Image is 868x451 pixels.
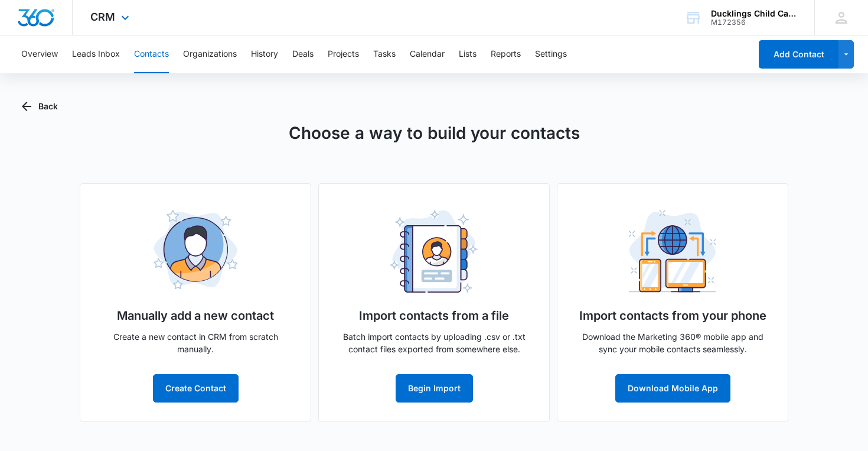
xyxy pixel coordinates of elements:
[183,35,237,73] button: Organizations
[117,307,274,325] h5: Manually add a new contact
[615,374,730,403] button: Download Mobile App
[72,35,120,73] button: Leads Inbox
[251,35,278,73] button: History
[328,35,359,73] button: Projects
[459,35,477,73] button: Lists
[359,307,509,325] h5: Import contacts from a file
[711,18,797,27] div: account id
[99,330,292,355] p: Create a new contact in CRM from scratch manually.
[153,374,239,403] button: Create Contact
[134,35,169,73] button: Contacts
[396,374,473,403] button: Begin Import
[491,35,521,73] button: Reports
[90,11,115,23] span: CRM
[759,40,838,69] button: Add Contact
[22,92,58,121] button: Back
[289,121,580,145] h1: Choose a way to build your contacts
[338,330,530,355] p: Batch import contacts by uploading .csv or .txt contact files exported from somewhere else.
[373,35,396,73] button: Tasks
[579,307,766,325] h5: Import contacts from your phone
[711,9,797,18] div: account name
[21,35,58,73] button: Overview
[410,35,445,73] button: Calendar
[576,330,769,355] p: Download the Marketing 360® mobile app and sync your mobile contacts seamlessly.
[535,35,567,73] button: Settings
[292,35,314,73] button: Deals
